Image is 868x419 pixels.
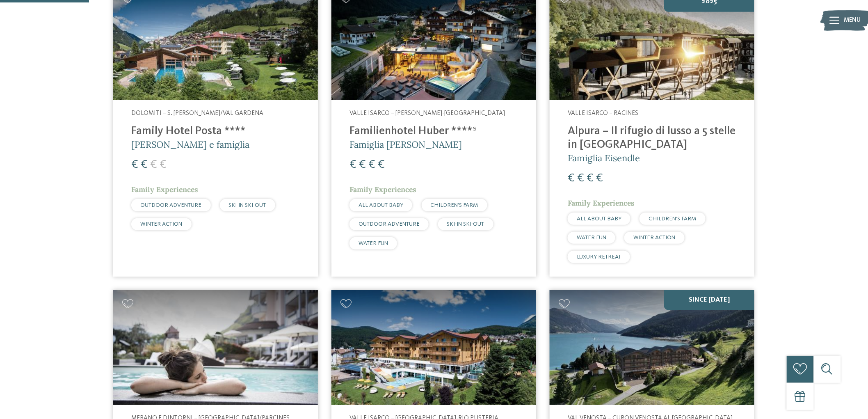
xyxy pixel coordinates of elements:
span: OUTDOOR ADVENTURE [359,221,420,227]
span: € [577,172,584,184]
span: Family Experiences [568,198,635,208]
span: € [150,159,157,171]
img: Cercate un hotel per famiglie? Qui troverete solo i migliori! [550,290,754,405]
span: Valle Isarco – [PERSON_NAME]-[GEOGRAPHIC_DATA] [349,110,505,117]
span: CHILDREN’S FARM [431,202,478,208]
span: Family Experiences [131,185,198,194]
span: € [587,172,594,184]
span: € [378,159,385,171]
span: € [568,172,575,184]
span: Dolomiti – S. [PERSON_NAME]/Val Gardena [131,110,263,117]
h4: Family Hotel Posta **** [131,125,300,138]
span: LUXURY RETREAT [577,254,621,260]
span: ALL ABOUT BABY [359,202,403,208]
h4: Alpura – Il rifugio di lusso a 5 stelle in [GEOGRAPHIC_DATA] [568,125,736,152]
h4: Familienhotel Huber ****ˢ [349,125,518,138]
span: OUTDOOR ADVENTURE [140,202,201,208]
span: CHILDREN’S FARM [649,216,697,222]
span: € [131,159,138,171]
span: SKI-IN SKI-OUT [229,202,266,208]
span: Famiglia [PERSON_NAME] [349,139,462,150]
span: € [160,159,167,171]
span: € [596,172,603,184]
span: [PERSON_NAME] e famiglia [131,139,249,150]
span: Family Experiences [349,185,416,194]
span: € [359,159,366,171]
span: WATER FUN [577,235,606,240]
img: Family Home Alpenhof **** [331,290,536,405]
span: WATER FUN [359,240,388,246]
span: SKI-IN SKI-OUT [447,221,484,227]
img: Cercate un hotel per famiglie? Qui troverete solo i migliori! [113,290,318,405]
span: Famiglia Eisendle [568,152,640,164]
span: € [141,159,148,171]
span: WINTER ACTION [140,221,182,227]
span: € [368,159,375,171]
span: € [349,159,356,171]
span: ALL ABOUT BABY [577,216,621,222]
span: WINTER ACTION [634,235,676,240]
span: Valle Isarco – Racines [568,110,638,117]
